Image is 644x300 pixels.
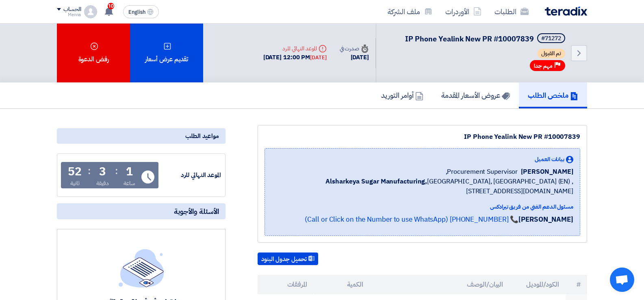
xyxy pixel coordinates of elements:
a: عروض الأسعار المقدمة [432,82,519,108]
span: بيانات العميل [535,155,564,164]
button: تحميل جدول البنود [258,253,318,265]
span: [PERSON_NAME] [521,167,573,177]
h5: IP Phone Yealink New PR #10007839 [405,33,567,45]
a: الطلبات [488,2,535,21]
span: 10 [108,3,114,9]
div: 3 [99,166,106,177]
img: Teradix logo [545,6,587,16]
th: # [566,275,587,294]
span: English [128,9,145,15]
div: : [115,164,118,178]
div: دقيقة [96,179,109,188]
span: IP Phone Yealink New PR #10007839 [405,33,534,44]
div: IP Phone Yealink New PR #10007839 [265,132,580,142]
div: الموعد النهائي للرد [263,44,327,53]
div: الموعد النهائي للرد [160,171,221,180]
img: empty_state_list.svg [119,249,164,287]
div: [DATE] [340,53,369,62]
th: المرفقات [258,275,314,294]
div: ثانية [70,179,80,188]
div: 52 [68,166,82,177]
div: 1 [126,166,133,177]
div: رفض الدعوة [57,24,130,82]
div: الحساب [63,6,81,13]
span: [GEOGRAPHIC_DATA], [GEOGRAPHIC_DATA] (EN) ,[STREET_ADDRESS][DOMAIN_NAME] [271,177,573,196]
th: الكود/الموديل [510,275,566,294]
span: تم القبول [537,49,565,58]
b: Alsharkeya Sugar Manufacturing, [325,177,427,186]
a: ملف الشركة [381,2,439,21]
div: [DATE] 12:00 PM [263,53,327,62]
img: profile_test.png [84,5,97,18]
div: #71272 [541,36,561,41]
span: مهم جدا [534,62,553,70]
button: English [123,5,159,18]
a: ملخص الطلب [519,82,587,108]
th: الكمية [314,275,370,294]
div: ساعة [124,179,135,188]
a: 📞 [PHONE_NUMBER] (Call or Click on the Number to use WhatsApp) [305,214,518,224]
div: مواعيد الطلب [57,128,226,144]
a: أوامر التوريد [372,82,432,108]
div: مسئول الدعم الفني من فريق تيرادكس [271,203,573,211]
h5: أوامر التوريد [381,91,423,100]
div: : [88,164,91,178]
a: الأوردرات [439,2,488,21]
div: Open chat [610,268,634,292]
div: [DATE] [310,54,326,62]
div: تقديم عرض أسعار [130,24,203,82]
span: الأسئلة والأجوبة [174,207,219,216]
h5: عروض الأسعار المقدمة [441,91,510,100]
div: Menna [57,13,81,17]
h5: ملخص الطلب [528,91,578,100]
th: البيان/الوصف [370,275,510,294]
span: Procurement Supervisor, [446,167,518,177]
strong: [PERSON_NAME] [518,214,573,224]
div: صدرت في [340,44,369,53]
